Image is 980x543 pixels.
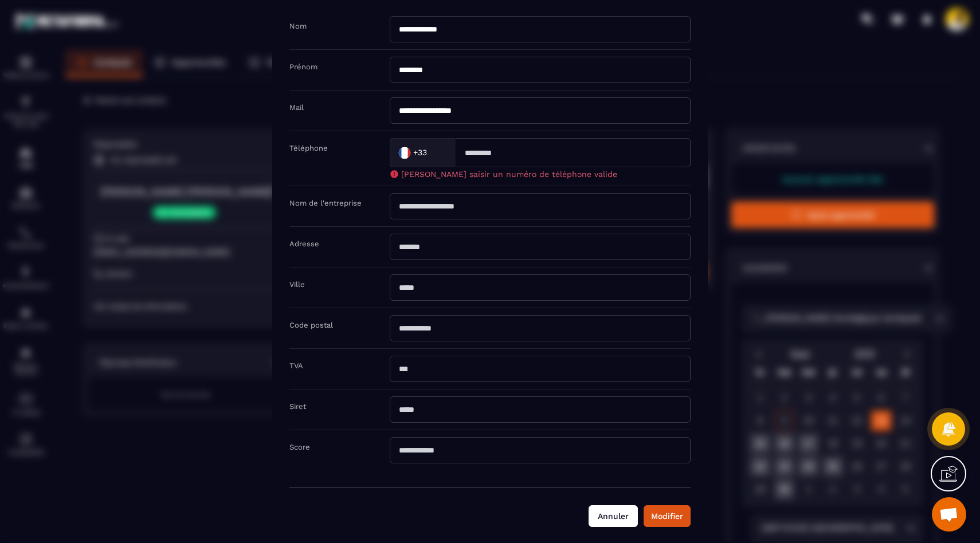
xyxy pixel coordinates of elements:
img: Country Flag [393,141,416,164]
div: Ouvrir le chat [932,497,966,532]
label: Mail [289,103,304,112]
span: +33 [413,147,427,159]
label: Adresse [289,239,319,248]
label: TVA [289,361,303,370]
label: Ville [289,280,305,289]
button: Modifier [644,505,691,527]
label: Prénom [289,62,317,71]
label: Siret [289,402,306,411]
label: Téléphone [289,144,328,152]
label: Nom [289,22,307,30]
div: Search for option [390,138,456,167]
label: Score [289,443,310,451]
span: [PERSON_NAME] saisir un numéro de téléphone valide [401,170,617,179]
input: Search for option [429,144,444,162]
label: Code postal [289,321,333,329]
button: Annuler [589,505,638,527]
label: Nom de l'entreprise [289,199,362,207]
